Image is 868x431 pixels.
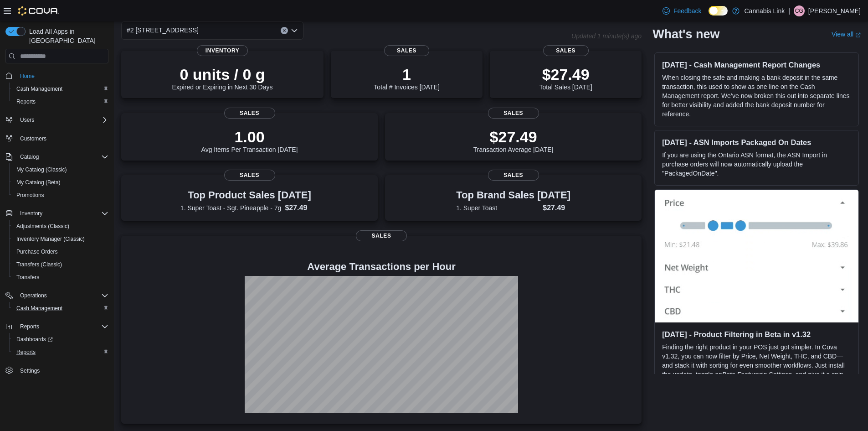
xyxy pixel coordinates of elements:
a: Dashboards [13,334,56,345]
p: Cannabis Link [744,5,785,16]
div: Transaction Average [DATE] [473,128,554,153]
a: Settings [16,365,43,376]
span: Sales [543,45,589,56]
a: Reports [13,347,39,358]
span: Users [20,116,34,124]
button: Reports [9,346,112,358]
span: Customers [16,133,108,144]
a: Adjustments (Classic) [13,221,73,232]
input: Dark Mode [709,6,728,16]
button: Users [2,114,112,126]
span: Reports [13,96,108,107]
span: Reports [16,321,108,332]
span: Transfers (Classic) [13,259,108,270]
a: Feedback [659,2,705,20]
button: Open list of options [291,27,298,34]
button: Catalog [2,151,112,163]
div: Casee Griffith [794,5,805,16]
span: Transfers [16,274,39,281]
button: Catalog [16,151,42,162]
p: When closing the safe and making a bank deposit in the same transaction, this used to show as one... [662,73,851,119]
a: View allExternal link [832,31,861,38]
button: My Catalog (Classic) [9,163,112,176]
button: Reports [16,321,43,332]
button: Inventory [2,207,112,220]
p: | [788,5,790,16]
button: Inventory Manager (Classic) [9,233,112,245]
span: Home [20,73,35,80]
p: $27.49 [539,65,592,83]
a: Cash Management [13,303,66,314]
a: Home [16,71,38,82]
span: Catalog [20,153,39,161]
button: Purchase Orders [9,245,112,258]
h3: [DATE] - Product Filtering in Beta in v1.32 [662,330,851,339]
span: Catalog [16,151,108,162]
span: CG [795,5,803,16]
dd: $27.49 [543,203,570,213]
span: Sales [384,45,430,56]
em: Beta Features [722,371,762,378]
span: Adjustments (Classic) [13,221,108,232]
dt: 1. Super Toast [456,203,539,213]
button: Transfers (Classic) [9,258,112,271]
span: Home [16,70,108,81]
h3: [DATE] - Cash Management Report Changes [662,60,851,69]
span: My Catalog (Beta) [16,179,61,186]
span: Transfers [13,272,108,283]
span: Purchase Orders [16,248,58,255]
span: Customers [20,135,46,142]
dd: $27.49 [285,203,318,213]
button: Users [16,114,38,125]
span: Adjustments (Classic) [16,223,69,230]
a: Transfers (Classic) [13,259,66,270]
button: My Catalog (Beta) [9,176,112,189]
button: Adjustments (Classic) [9,220,112,233]
h3: Top Product Sales [DATE] [180,190,318,201]
p: 1.00 [201,128,298,146]
span: Dashboards [13,334,108,345]
button: Transfers [9,271,112,284]
button: Cash Management [9,302,112,315]
span: Inventory [16,208,108,219]
span: Sales [224,108,275,119]
a: My Catalog (Classic) [13,164,71,175]
p: Finding the right product in your POS just got simpler. In Cova v1.32, you can now filter by Pric... [662,343,851,388]
p: [PERSON_NAME] [808,5,861,16]
span: My Catalog (Beta) [13,177,108,188]
span: Settings [16,365,108,376]
span: Purchase Orders [13,246,108,257]
span: Load All Apps in [GEOGRAPHIC_DATA] [26,27,108,45]
span: Operations [16,290,108,301]
button: Inventory [16,208,46,219]
span: Users [16,114,108,125]
span: Settings [20,367,40,374]
p: 0 units / 0 g [172,65,273,83]
img: Cova [18,6,59,16]
a: Reports [13,96,39,107]
span: Transfers (Classic) [16,261,62,268]
span: Dark Mode [709,16,709,16]
span: Inventory [20,210,42,217]
span: My Catalog (Classic) [13,164,108,175]
span: Reports [13,347,108,358]
span: My Catalog (Classic) [16,166,67,173]
button: Reports [9,95,112,108]
span: Cash Management [13,83,108,94]
a: Customers [16,133,50,144]
p: $27.49 [473,128,554,146]
button: Operations [16,290,51,301]
p: If you are using the Ontario ASN format, the ASN Import in purchase orders will now automatically... [662,151,851,178]
span: Sales [488,170,539,181]
span: Dashboards [16,336,53,343]
span: Promotions [13,190,108,201]
span: Cash Management [16,305,62,312]
h3: Top Brand Sales [DATE] [456,190,570,201]
div: Total # Invoices [DATE] [374,65,439,91]
nav: Complex example [5,65,108,401]
span: Inventory Manager (Classic) [16,235,85,243]
div: Avg Items Per Transaction [DATE] [201,128,298,153]
button: Settings [2,364,112,377]
h2: What's new [652,27,719,42]
p: Updated 1 minute(s) ago [571,32,642,40]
